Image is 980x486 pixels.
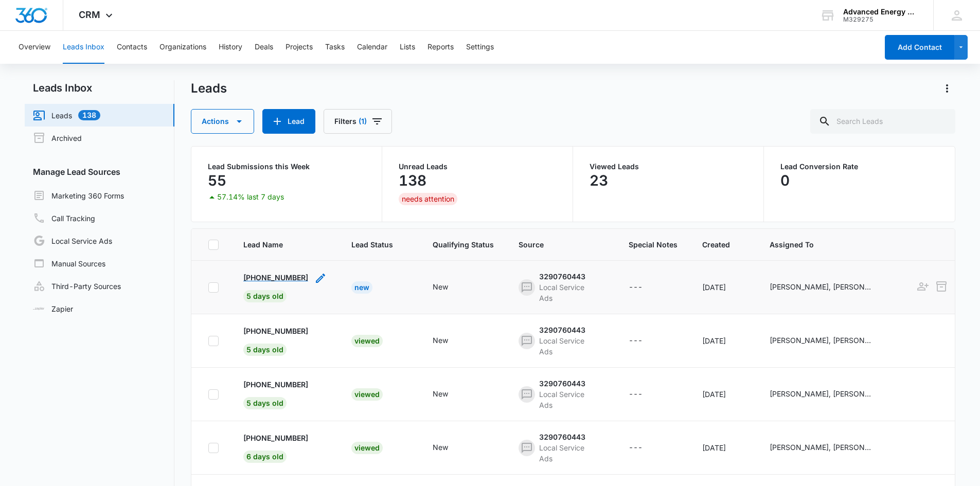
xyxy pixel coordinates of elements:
div: New [433,388,448,399]
p: 57.14% last 7 days [217,193,284,201]
div: - - Select to Edit Field [433,388,467,401]
span: 5 days old [243,344,287,356]
span: Assigned To [770,239,876,250]
button: Archive [934,279,949,294]
div: New [433,335,448,346]
div: - - Select to Edit Field [243,326,327,356]
div: - - Select to Edit Field [433,442,467,454]
div: --- [629,442,643,454]
span: 5 days old [243,397,287,409]
div: 3290760443 [539,271,585,282]
a: Viewed [351,390,383,399]
div: New [351,281,372,294]
div: - - Select to Edit Field [519,431,604,464]
a: Viewed [351,336,383,345]
span: Lead Status [351,239,393,250]
div: New [433,281,448,292]
span: Source [519,239,589,250]
div: Local Service Ads [539,335,585,357]
div: Local Service Ads [539,389,585,410]
a: [PHONE_NUMBER]6 days old [243,433,308,461]
span: 6 days old [243,451,287,463]
p: 55 [208,172,226,189]
button: Add as Contact [916,279,930,294]
div: [PERSON_NAME], [PERSON_NAME], [PERSON_NAME] [770,442,872,453]
p: 23 [590,172,608,189]
button: Actions [939,80,955,97]
div: needs attention [399,193,457,205]
p: Lead Conversion Rate [780,163,938,170]
div: - - Select to Edit Field [243,272,327,302]
a: Archived [33,132,82,144]
div: - - Select to Edit Field [629,442,661,454]
button: Projects [286,31,313,64]
button: Actions [191,109,254,134]
a: Leads138 [33,109,100,121]
div: --- [629,388,643,401]
p: [PHONE_NUMBER] [243,379,308,390]
div: [DATE] [702,442,745,453]
span: Special Notes [629,239,678,250]
button: Calendar [357,31,387,64]
div: - - Select to Edit Field [433,335,467,347]
p: 138 [399,172,426,189]
div: account name [843,8,918,16]
h2: Leads Inbox [25,80,174,96]
button: Contacts [117,31,147,64]
p: Unread Leads [399,163,556,170]
p: Lead Submissions this Week [208,163,365,170]
p: [PHONE_NUMBER] [243,326,308,336]
button: History [219,31,242,64]
p: [PHONE_NUMBER] [243,272,308,283]
div: - - Select to Edit Field [770,388,891,401]
span: (1) [359,118,367,125]
button: Overview [19,31,50,64]
button: Lead [262,109,315,134]
button: Deals [255,31,273,64]
p: [PHONE_NUMBER] [243,433,308,443]
div: 3290760443 [539,378,585,389]
div: [DATE] [702,389,745,400]
span: CRM [79,9,100,20]
div: [PERSON_NAME], [PERSON_NAME], [PERSON_NAME] [770,281,872,292]
div: Local Service Ads [539,282,585,303]
div: - - Select to Edit Field [519,378,604,410]
div: Local Service Ads [539,442,585,464]
a: Viewed [351,443,383,452]
button: Reports [427,31,454,64]
a: Call Tracking [33,212,95,224]
button: Filters [324,109,392,134]
a: Third-Party Sources [33,280,121,292]
div: - - Select to Edit Field [629,388,661,401]
div: --- [629,281,643,294]
div: - - Select to Edit Field [433,281,467,294]
div: - - Select to Edit Field [770,335,891,347]
div: [DATE] [702,282,745,293]
div: 3290760443 [539,325,585,335]
div: - - Select to Edit Field [519,325,604,357]
div: [PERSON_NAME], [PERSON_NAME], [PERSON_NAME] [770,388,872,399]
div: - - Select to Edit Field [243,433,327,463]
a: [PHONE_NUMBER]5 days old [243,326,308,354]
div: - - Select to Edit Field [519,271,604,303]
button: Lists [400,31,415,64]
button: Tasks [325,31,345,64]
span: Qualifying Status [433,239,494,250]
a: [PHONE_NUMBER]5 days old [243,272,308,300]
div: Viewed [351,335,383,347]
div: New [433,442,448,453]
div: [DATE] [702,335,745,346]
div: - - Select to Edit Field [629,335,661,347]
span: Created [702,239,730,250]
p: 0 [780,172,790,189]
a: Local Service Ads [33,235,112,247]
div: Viewed [351,388,383,401]
a: New [351,283,372,292]
button: Settings [466,31,494,64]
a: Marketing 360 Forms [33,189,124,202]
span: 5 days old [243,290,287,302]
div: - - Select to Edit Field [629,281,661,294]
button: Add Contact [885,35,954,60]
div: - - Select to Edit Field [243,379,327,409]
span: Lead Name [243,239,312,250]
